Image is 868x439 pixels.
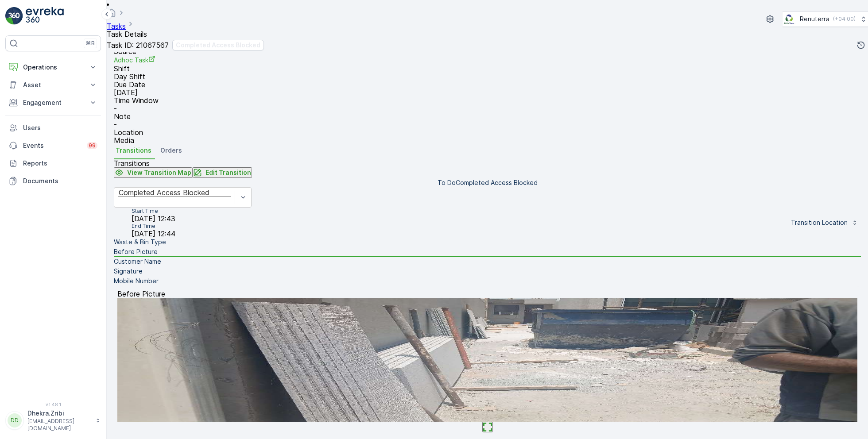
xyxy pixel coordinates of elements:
[5,154,101,172] a: Reports
[791,218,848,227] p: Transition Location
[8,413,22,427] div: DD
[783,14,796,24] img: Screenshot_2024-07-26_at_13.33.01.png
[114,104,861,112] p: -
[114,159,861,167] p: Transitions
[23,159,97,168] p: Reports
[89,142,96,149] p: 99
[107,30,147,39] span: Task Details
[107,11,116,19] a: Homepage
[114,73,861,81] p: Day Shift
[132,223,175,230] p: End Time
[107,41,169,49] p: Task ID: 21067567
[23,81,83,89] p: Asset
[160,146,182,155] span: Orders
[114,112,861,120] p: Note
[114,81,861,89] p: Due Date
[23,141,81,150] p: Events
[114,120,861,128] p: -
[23,123,97,132] p: Users
[23,98,83,107] p: Engagement
[114,267,143,276] p: Signature
[23,177,97,185] p: Documents
[114,277,159,285] p: Mobile Number
[26,7,64,25] img: logo_light-DOdMpM7g.png
[116,146,151,155] span: Transitions
[27,418,91,432] p: [EMAIL_ADDRESS][DOMAIN_NAME]
[176,41,260,50] p: Completed Access Blocked
[114,247,158,256] p: Before Picture
[5,172,101,190] a: Documents
[5,119,101,137] a: Users
[5,137,101,154] a: Events99
[192,167,252,178] button: Edit Transition
[114,128,861,136] p: Location
[23,63,83,72] p: Operations
[456,178,538,187] p: Completed Access Blocked
[107,22,126,31] a: Tasks
[114,56,155,64] span: Adhoc Task
[114,167,192,178] button: View Transition Map
[783,11,868,27] button: Renuterra(+04:00)
[27,409,91,418] p: Dhekra.Zribi
[114,257,161,266] p: Customer Name
[114,238,166,246] p: Waste & Bin Type
[788,216,861,230] button: Transition Location
[5,7,23,25] img: logo
[86,40,95,47] p: ⌘B
[5,94,101,112] button: Engagement
[132,214,175,223] span: [DATE] 12:43
[119,189,230,196] div: Completed Access Blocked
[833,15,856,23] p: ( +04:00 )
[5,409,101,432] button: DDDhekra.Zribi[EMAIL_ADDRESS][DOMAIN_NAME]
[205,168,251,177] p: Edit Transition
[114,55,155,64] a: Adhoc Task
[172,40,264,50] button: Completed Access Blocked
[127,168,191,177] p: View Transition Map
[114,136,861,144] p: Media
[114,65,861,73] p: Shift
[132,208,175,215] p: Start Time
[800,15,829,23] p: Renuterra
[5,58,101,76] button: Operations
[438,178,456,187] p: To Do
[117,290,857,298] p: Before Picture
[5,76,101,94] button: Asset
[114,96,861,104] p: Time Window
[114,89,861,96] p: [DATE]
[132,229,175,238] span: [DATE] 12:44
[5,402,101,407] span: v 1.48.1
